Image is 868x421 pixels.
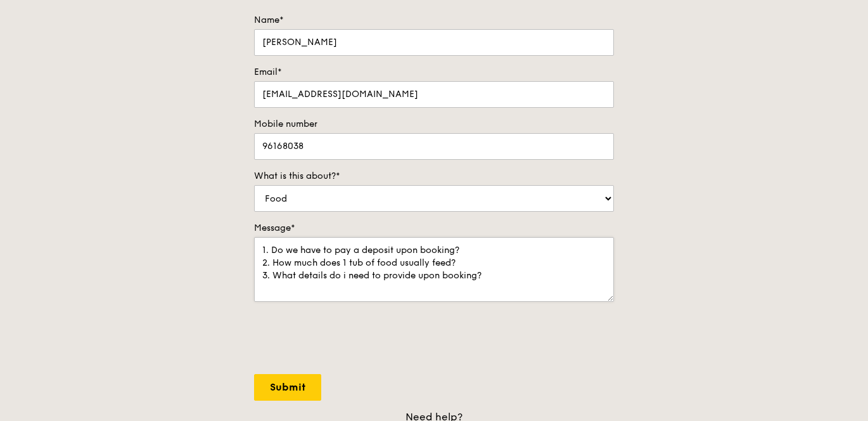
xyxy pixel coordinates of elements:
label: What is this about?* [254,170,614,183]
label: Message* [254,222,614,235]
iframe: reCAPTCHA [254,314,447,364]
label: Email* [254,66,614,79]
label: Mobile number [254,118,614,131]
input: Submit [254,374,321,401]
label: Name* [254,14,614,27]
